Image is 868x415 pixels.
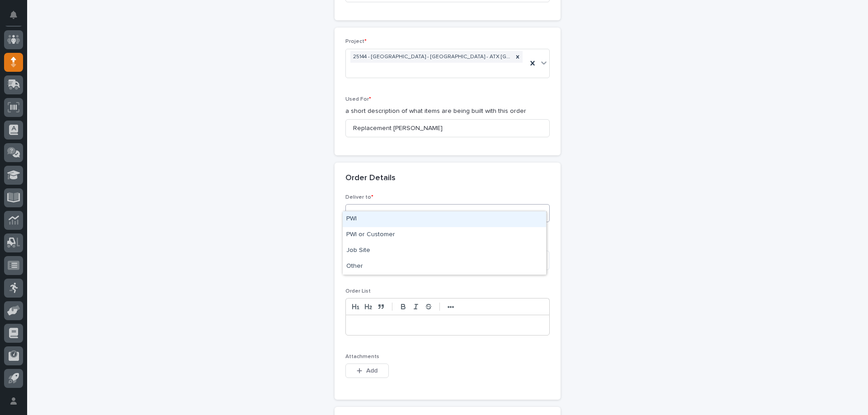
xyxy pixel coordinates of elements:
button: Add [345,364,389,378]
span: Deliver to [345,195,373,200]
h2: Order Details [345,173,396,183]
span: Used For [345,97,371,102]
span: Attachments [345,354,379,359]
span: Order List [345,289,371,294]
div: Other [343,259,546,275]
button: Notifications [4,5,23,24]
div: PWI [343,211,546,227]
div: Notifications [11,11,23,25]
span: Project [345,39,367,44]
strong: ••• [448,303,454,311]
button: ••• [444,301,457,312]
span: Add [366,368,377,374]
p: a short description of what items are being built with this order [345,107,550,116]
div: Job Site [343,243,546,259]
div: Select... [349,209,372,218]
div: 25144 - [GEOGRAPHIC_DATA] - [GEOGRAPHIC_DATA] - ATX [GEOGRAPHIC_DATA] [350,51,513,63]
div: PWI or Customer [343,227,546,243]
